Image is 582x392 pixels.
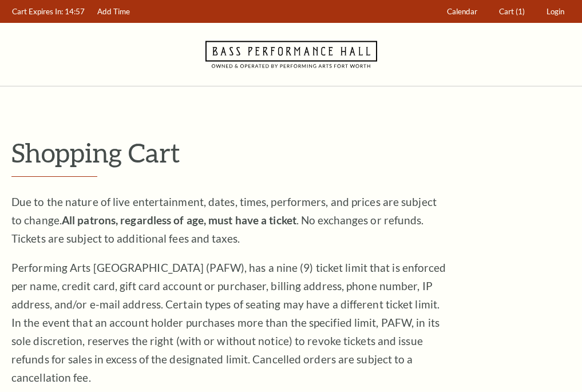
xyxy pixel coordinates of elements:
[499,7,514,16] span: Cart
[11,195,437,245] span: Due to the nature of live entertainment, dates, times, performers, and prices are subject to chan...
[12,7,63,16] span: Cart Expires In:
[494,1,530,23] a: Cart (1)
[65,7,85,16] span: 14:57
[62,213,296,227] strong: All patrons, regardless of age, must have a ticket
[516,7,525,16] span: (1)
[11,259,446,387] p: Performing Arts [GEOGRAPHIC_DATA] (PAFW), has a nine (9) ticket limit that is enforced per name, ...
[541,1,570,23] a: Login
[442,1,483,23] a: Calendar
[547,7,564,16] span: Login
[11,138,571,167] p: Shopping Cart
[92,1,136,23] a: Add Time
[447,7,477,16] span: Calendar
